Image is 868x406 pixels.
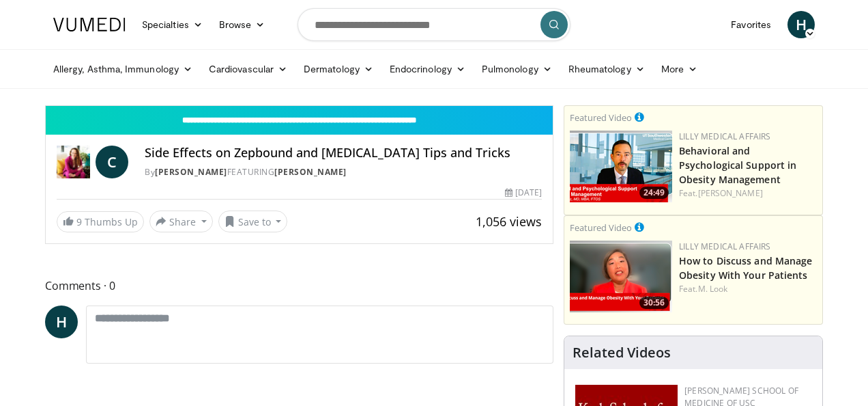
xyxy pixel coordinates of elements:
a: [PERSON_NAME] [155,166,227,178]
a: 30:56 [570,241,672,312]
div: [DATE] [505,187,542,199]
a: Favorites [723,11,779,38]
a: Behavioral and Psychological Support in Obesity Management [679,144,796,186]
div: By FEATURING [145,166,542,178]
button: Share [149,211,213,232]
div: Feat. [679,187,817,200]
a: 24:49 [570,131,672,202]
input: Search topics, interventions [298,8,570,41]
a: Lilly Medical Affairs [679,131,771,142]
a: Specialties [134,11,211,38]
a: Endocrinology [381,55,474,83]
small: Featured Video [570,221,632,234]
a: Browse [211,11,274,38]
span: Comments 0 [45,277,553,295]
a: C [96,146,128,178]
img: VuMedi Logo [53,18,126,31]
a: [PERSON_NAME] [698,187,763,199]
img: c98a6a29-1ea0-4bd5-8cf5-4d1e188984a7.png.150x105_q85_crop-smart_upscale.png [570,241,672,312]
a: H [45,306,78,338]
a: More [653,55,706,83]
span: 24:49 [639,187,669,199]
a: Rheumatology [560,55,653,83]
span: 30:56 [639,297,669,309]
a: Cardiovascular [201,55,295,83]
a: 9 Thumbs Up [57,211,144,232]
span: 1,056 views [476,213,542,230]
a: H [787,11,815,38]
img: Dr. Carolynn Francavilla [57,146,90,178]
img: ba3304f6-7838-4e41-9c0f-2e31ebde6754.png.150x105_q85_crop-smart_upscale.png [570,131,672,202]
a: Allergy, Asthma, Immunology [45,55,201,83]
small: Featured Video [570,111,632,124]
a: Pulmonology [474,55,560,83]
a: M. Look [698,283,728,295]
button: Save to [218,211,288,232]
h4: Side Effects on Zepbound and [MEDICAL_DATA] Tips and Tricks [145,146,542,161]
a: Lilly Medical Affairs [679,241,771,252]
a: Dermatology [295,55,381,83]
div: Feat. [679,283,817,295]
a: How to Discuss and Manage Obesity With Your Patients [679,254,813,282]
h4: Related Videos [573,344,671,361]
a: [PERSON_NAME] [274,166,347,178]
span: 9 [76,215,82,228]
